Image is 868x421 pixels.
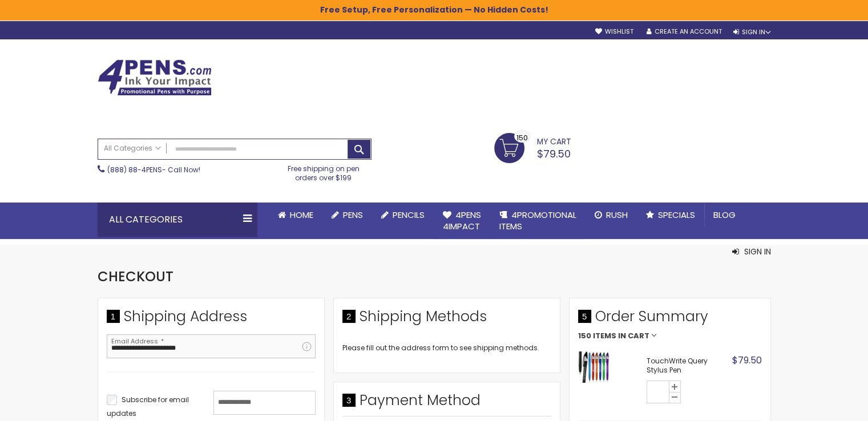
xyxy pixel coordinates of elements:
[98,59,212,96] img: 4Pens Custom Pens and Promotional Products
[342,343,551,353] div: Please fill out the address form to see shipping methods.
[322,203,372,228] a: Pens
[658,209,695,221] span: Specials
[733,28,770,37] div: Sign In
[343,209,363,221] span: Pens
[595,27,633,36] a: Wishlist
[290,209,313,221] span: Home
[578,332,591,340] span: 150
[276,160,372,183] div: Free shipping on pen orders over $199
[490,203,586,240] a: 4PROMOTIONALITEMS
[98,139,167,158] a: All Categories
[107,395,189,418] span: Subscribe for email updates
[98,203,257,237] div: All Categories
[107,165,162,175] a: (888) 88-4PENS
[647,357,729,375] strong: TouchWrite Query Stylus Pen
[393,209,425,221] span: Pencils
[107,165,200,175] span: - Call Now!
[606,209,628,221] span: Rush
[98,267,173,286] span: Checkout
[732,354,762,367] span: $79.50
[342,391,551,416] div: Payment Method
[269,203,322,228] a: Home
[586,203,637,228] a: Rush
[104,144,161,153] span: All Categories
[593,332,649,340] span: Items in Cart
[443,209,481,232] span: 4Pens 4impact
[372,203,434,228] a: Pencils
[499,209,576,232] span: 4PROMOTIONAL ITEMS
[646,27,721,36] a: Create an Account
[537,147,571,161] span: $79.50
[434,203,490,240] a: 4Pens4impact
[578,351,609,383] img: TouchWrite Query Stylus Pen-Assorted
[107,307,316,332] div: Shipping Address
[516,132,528,143] span: 150
[704,203,745,228] a: Blog
[713,209,736,221] span: Blog
[637,203,704,228] a: Specials
[732,246,771,257] button: Sign In
[744,246,771,257] span: Sign In
[578,307,762,332] span: Order Summary
[342,307,551,332] div: Shipping Methods
[494,133,571,161] a: $79.50 150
